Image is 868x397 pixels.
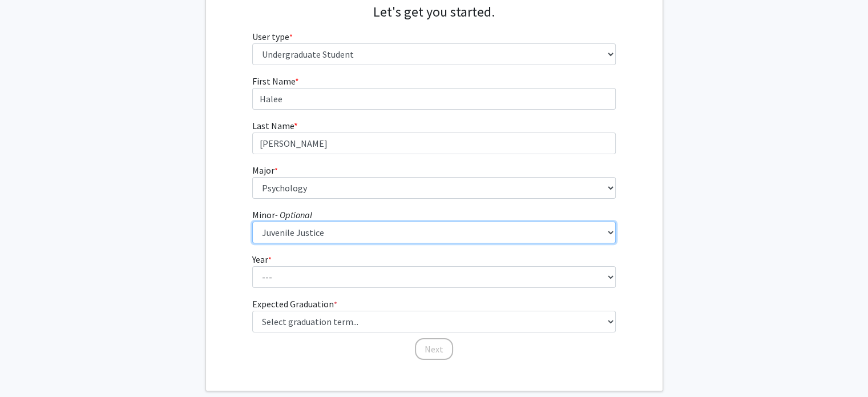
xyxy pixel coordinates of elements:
[252,30,293,43] label: User type
[9,346,49,388] iframe: Chat
[252,297,337,311] label: Expected Graduation
[252,208,312,222] label: Minor
[252,4,616,21] h4: Let's get you started.
[252,75,295,87] span: First Name
[275,209,312,220] i: - Optional
[252,163,278,177] label: Major
[252,252,272,266] label: Year
[415,338,453,360] button: Next
[252,120,294,131] span: Last Name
